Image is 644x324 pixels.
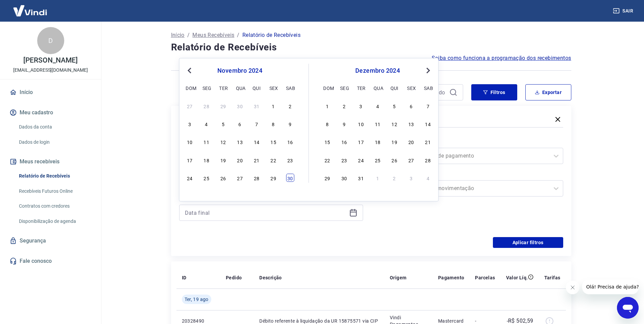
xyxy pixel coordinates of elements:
div: Choose sexta-feira, 3 de janeiro de 2025 [407,174,415,182]
p: [PERSON_NAME] [23,57,77,64]
div: Choose quarta-feira, 11 de dezembro de 2024 [374,120,382,128]
iframe: Botão para abrir a janela de mensagens [617,297,639,319]
a: Contratos com credores [16,199,93,213]
p: Pedido [226,274,242,281]
div: Choose segunda-feira, 30 de dezembro de 2024 [340,174,348,182]
a: Início [8,85,93,100]
div: seg [340,84,348,92]
div: Choose terça-feira, 5 de novembro de 2024 [219,120,227,128]
div: ter [357,84,365,92]
div: Choose quinta-feira, 26 de dezembro de 2024 [390,156,399,164]
div: Choose terça-feira, 10 de dezembro de 2024 [357,120,365,128]
div: ter [219,84,227,92]
p: Valor Líq. [506,274,528,281]
div: Choose sexta-feira, 20 de dezembro de 2024 [407,138,415,146]
div: qui [253,84,261,92]
div: Choose segunda-feira, 4 de novembro de 2024 [202,120,211,128]
div: Choose quarta-feira, 6 de novembro de 2024 [236,120,244,128]
div: Choose domingo, 10 de novembro de 2024 [186,138,194,146]
div: Choose segunda-feira, 23 de dezembro de 2024 [340,156,348,164]
div: Choose quarta-feira, 30 de outubro de 2024 [236,101,244,110]
div: Choose sexta-feira, 27 de dezembro de 2024 [407,156,415,164]
div: Choose quinta-feira, 12 de dezembro de 2024 [390,120,399,128]
a: Início [171,31,185,39]
a: Dados da conta [16,120,93,134]
div: Choose sábado, 30 de novembro de 2024 [286,174,294,182]
div: qua [236,84,244,92]
div: Choose terça-feira, 31 de dezembro de 2024 [357,174,365,182]
div: Choose quarta-feira, 13 de novembro de 2024 [236,138,244,146]
div: Choose quarta-feira, 18 de dezembro de 2024 [374,138,382,146]
div: Choose domingo, 1 de dezembro de 2024 [323,101,331,110]
div: Choose domingo, 3 de novembro de 2024 [186,120,194,128]
a: Dados de login [16,135,93,149]
div: Choose quinta-feira, 31 de outubro de 2024 [253,101,261,110]
div: Choose segunda-feira, 11 de novembro de 2024 [202,138,211,146]
p: Pagamento [438,274,464,281]
div: sab [424,84,432,92]
span: Ter, 19 ago [185,296,209,303]
div: Choose sábado, 2 de novembro de 2024 [286,101,294,110]
div: Choose terça-feira, 17 de dezembro de 2024 [357,138,365,146]
p: / [237,31,239,39]
div: Choose domingo, 8 de dezembro de 2024 [323,120,331,128]
div: Choose quinta-feira, 14 de novembro de 2024 [253,138,261,146]
img: Vindi [8,0,52,21]
iframe: Fechar mensagem [566,281,579,294]
button: Previous Month [186,67,194,75]
div: Choose quinta-feira, 7 de novembro de 2024 [253,120,261,128]
div: Choose sexta-feira, 13 de dezembro de 2024 [407,120,415,128]
div: Choose sábado, 28 de dezembro de 2024 [424,156,432,164]
button: Meu cadastro [8,105,93,120]
div: dezembro 2024 [323,67,433,75]
div: dom [323,84,331,92]
button: Next Month [424,67,432,75]
a: Disponibilização de agenda [16,214,93,228]
a: Recebíveis Futuros Online [16,184,93,198]
div: Choose sexta-feira, 29 de novembro de 2024 [269,174,278,182]
div: Choose quarta-feira, 27 de novembro de 2024 [236,174,244,182]
a: Fale conosco [8,254,93,269]
div: month 2024-11 [185,101,295,183]
button: Filtros [471,84,517,100]
span: Olá! Precisa de ajuda? [4,5,57,10]
div: Choose quinta-feira, 21 de novembro de 2024 [253,156,261,164]
div: Choose terça-feira, 3 de dezembro de 2024 [357,101,365,110]
div: Choose quarta-feira, 4 de dezembro de 2024 [374,101,382,110]
div: Choose domingo, 17 de novembro de 2024 [186,156,194,164]
input: Data final [185,208,347,218]
div: Choose segunda-feira, 18 de novembro de 2024 [202,156,211,164]
div: qua [374,84,382,92]
div: Choose sábado, 7 de dezembro de 2024 [424,101,432,110]
div: Choose terça-feira, 29 de outubro de 2024 [219,101,227,110]
a: Relatório de Recebíveis [16,169,93,183]
div: Choose sábado, 21 de dezembro de 2024 [424,138,432,146]
div: Choose segunda-feira, 9 de dezembro de 2024 [340,120,348,128]
button: Exportar [525,84,571,100]
p: Origem [390,274,406,281]
p: Parcelas [475,274,495,281]
p: Relatório de Recebíveis [242,31,301,39]
div: Choose terça-feira, 24 de dezembro de 2024 [357,156,365,164]
a: Meus Recebíveis [192,31,234,39]
div: qui [390,84,399,92]
h4: Relatório de Recebíveis [171,41,571,54]
div: sab [286,84,294,92]
div: Choose segunda-feira, 16 de dezembro de 2024 [340,138,348,146]
div: Choose sexta-feira, 1 de novembro de 2024 [269,101,278,110]
div: Choose sexta-feira, 15 de novembro de 2024 [269,138,278,146]
div: Choose sexta-feira, 6 de dezembro de 2024 [407,101,415,110]
p: / [187,31,190,39]
button: Sair [612,5,636,17]
div: Choose terça-feira, 19 de novembro de 2024 [219,156,227,164]
div: Choose sexta-feira, 8 de novembro de 2024 [269,120,278,128]
p: ID [182,274,187,281]
div: Choose quinta-feira, 5 de dezembro de 2024 [390,101,399,110]
div: Choose sábado, 4 de janeiro de 2025 [424,174,432,182]
div: Choose terça-feira, 12 de novembro de 2024 [219,138,227,146]
div: Choose quarta-feira, 25 de dezembro de 2024 [374,156,382,164]
p: Descrição [259,274,282,281]
div: month 2024-12 [323,101,433,183]
div: Choose sexta-feira, 22 de novembro de 2024 [269,156,278,164]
